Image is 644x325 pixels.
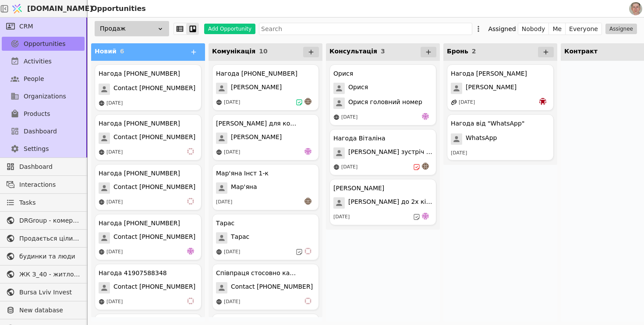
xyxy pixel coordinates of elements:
a: New database [2,303,85,317]
div: Нагода [PERSON_NAME][PERSON_NAME][DATE]bo [447,64,554,111]
img: de [422,113,429,120]
div: Assigned [488,23,516,35]
span: Орися [348,83,368,94]
a: Activities [2,54,85,68]
div: Нагода Віталіна[PERSON_NAME] зустріч 13.08[DATE]an [329,129,436,175]
a: Interactions [2,178,85,192]
span: будинки та люди [19,252,80,261]
span: Bursa Lviv Invest [19,288,80,297]
span: [DOMAIN_NAME] [27,3,93,14]
div: [DATE] [106,248,123,256]
a: будинки та люди [2,249,85,263]
div: [PERSON_NAME] [333,184,384,193]
span: [PERSON_NAME] [231,133,282,144]
img: Logo [11,0,24,17]
img: online-store.svg [216,249,222,255]
span: 6 [120,48,124,55]
span: Орися головний номер [348,98,422,109]
a: CRM [2,19,85,33]
span: Продається цілий будинок [PERSON_NAME] нерухомість [19,234,80,243]
span: Contact [PHONE_NUMBER] [113,232,195,244]
span: Organizations [24,92,66,101]
div: Нагода [PHONE_NUMBER] [99,69,180,78]
span: Комунікація [212,48,255,55]
div: Мар'яна Інст 1-кМар'яна[DATE]an [212,164,319,210]
img: de [187,248,194,255]
button: Me [549,23,566,35]
div: Нагода [PHONE_NUMBER]Contact [PHONE_NUMBER][DATE]vi [95,164,202,210]
img: online-store.svg [99,299,105,305]
div: Орися [333,69,353,78]
img: online-store.svg [99,149,105,155]
div: Співпраця стосовно канцеляріїContact [PHONE_NUMBER][DATE]vi [212,264,319,310]
div: [DATE] [459,99,475,106]
span: Settings [24,144,49,154]
span: [PERSON_NAME] [466,83,517,94]
div: [DATE] [106,149,123,156]
div: [DATE] [106,100,123,107]
div: Нагода від "WhatsApp" [451,119,524,128]
img: online-store.svg [99,100,105,106]
div: [PERSON_NAME] для комерції [216,119,299,128]
img: an [422,163,429,170]
div: [DATE] [333,213,350,221]
div: [DATE] [224,298,240,306]
div: [DATE] [224,149,240,156]
img: vi [304,297,311,304]
img: affiliate-program.svg [451,99,457,105]
a: Dashboard [2,160,85,174]
a: Settings [2,142,85,156]
div: Нагода [PERSON_NAME] [451,69,527,78]
div: ОрисяОрисяОрися головний номер[DATE]de [329,64,436,126]
a: People [2,72,85,86]
img: an [304,98,311,105]
div: Нагода [PHONE_NUMBER] [99,219,180,228]
div: [PERSON_NAME][PERSON_NAME] до 2х кімнатної[DATE]de [329,179,436,225]
img: de [422,213,429,220]
div: Нагода [PHONE_NUMBER]Contact [PHONE_NUMBER][DATE] [95,64,202,111]
div: [DATE] [341,114,357,121]
span: CRM [19,22,33,31]
span: Contact [PHONE_NUMBER] [113,84,195,95]
div: Співпраця стосовно канцелярії [216,269,299,278]
button: Assignee [605,24,637,34]
div: Нагода [PHONE_NUMBER] [99,119,180,128]
span: Opportunities [24,39,66,49]
span: Tasks [19,198,36,207]
div: [DATE] [106,199,123,206]
div: Нагода [PHONE_NUMBER]Contact [PHONE_NUMBER][DATE]vi [95,114,202,161]
div: ТарасТарас[DATE]vi [212,214,319,260]
img: bo [539,98,546,105]
span: Contact [PHONE_NUMBER] [231,282,313,294]
span: Бронь [447,48,468,55]
span: Dashboard [24,127,57,136]
span: New database [19,306,80,315]
span: Contact [PHONE_NUMBER] [113,133,195,144]
div: [DATE] [341,164,357,171]
button: Nobody [518,23,549,35]
img: 1560949290925-CROPPED-IMG_0201-2-.jpg [629,2,642,15]
span: Interactions [19,180,80,189]
span: [PERSON_NAME] до 2х кімнатної [348,197,432,209]
a: [DOMAIN_NAME] [9,0,88,17]
img: vi [304,248,311,255]
h2: Opportunities [88,3,146,14]
span: 10 [259,48,267,55]
div: Тарас [216,219,234,228]
div: Нагода 41907588348Contact [PHONE_NUMBER][DATE]vi [95,264,202,310]
img: vi [187,148,194,155]
span: Products [24,109,50,119]
div: Нагода [PHONE_NUMBER] [99,169,180,178]
a: Bursa Lviv Invest [2,285,85,299]
span: Activities [24,57,52,66]
div: Нагода [PHONE_NUMBER][PERSON_NAME][DATE]an [212,64,319,111]
span: Тарас [231,232,249,244]
div: [DATE] [224,248,240,256]
img: vi [187,297,194,304]
img: online-store.svg [216,149,222,155]
a: Products [2,107,85,121]
div: [PERSON_NAME] для комерції[PERSON_NAME][DATE]de [212,114,319,161]
a: Продається цілий будинок [PERSON_NAME] нерухомість [2,231,85,245]
a: Opportunities [2,37,85,51]
div: Нагода від "WhatsApp"WhatsApp[DATE] [447,114,554,161]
